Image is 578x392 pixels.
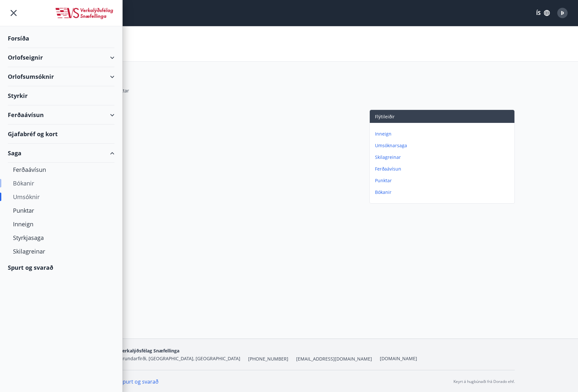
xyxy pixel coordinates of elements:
span: Þ [561,9,564,17]
p: Inneign [375,131,512,137]
span: [EMAIL_ADDRESS][DOMAIN_NAME] [296,356,372,362]
img: union_logo [54,7,114,20]
div: Orlofseignir [8,48,114,67]
button: menu [8,7,19,19]
div: Punktar [13,204,109,217]
div: Spurt og svarað [8,258,114,277]
div: Inneign [13,217,109,231]
div: Saga [8,144,114,163]
div: Gjafabréf og kort [8,125,114,144]
div: Orlofsumsóknir [8,67,114,86]
div: Styrkjasaga [13,231,109,244]
div: Skilagreinar [13,244,109,258]
p: Skilagreinar [375,154,512,160]
a: [DOMAIN_NAME] [380,355,417,362]
span: Grundarfirði, [GEOGRAPHIC_DATA], [GEOGRAPHIC_DATA] [119,355,240,362]
button: Þ [555,5,570,21]
p: Keyrt á hugbúnaði frá Dorado ehf. [453,379,515,385]
div: Forsíða [8,29,114,48]
span: Verkalýðsfélag Snæfellinga [119,348,179,354]
p: Umsóknarsaga [375,142,512,149]
div: Styrkir [8,86,114,105]
button: ÍS [533,7,553,19]
p: Bókanir [375,189,512,196]
p: Punktar [375,177,512,184]
div: Bókanir [13,176,109,190]
span: Flýtileiðir [375,113,395,120]
div: Umsóknir [13,190,109,204]
div: Ferðaávísun [13,163,109,176]
span: [PHONE_NUMBER] [248,356,288,362]
a: Spurt og svarað [120,378,159,385]
div: Ferðaávísun [8,105,114,125]
p: Ferðaávísun [375,166,512,172]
